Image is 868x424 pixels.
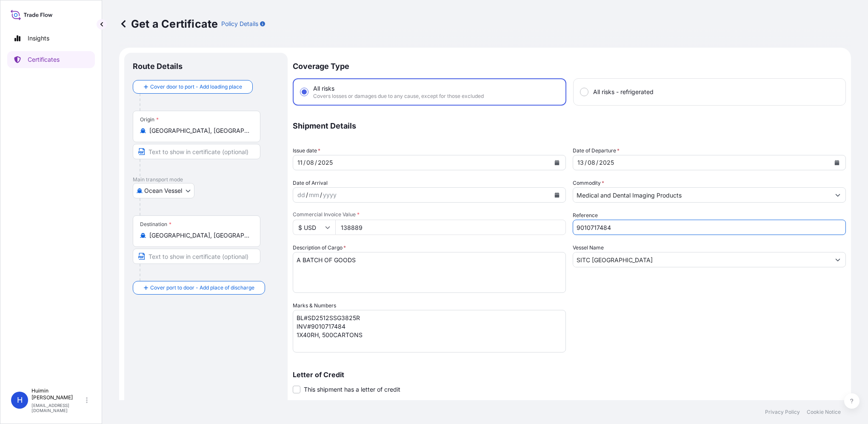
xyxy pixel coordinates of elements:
div: year, [317,158,334,168]
span: H [17,396,23,404]
span: Issue date [293,146,320,155]
div: / [596,158,598,168]
div: / [585,158,587,168]
textarea: BL#SD2512SSG3825R INV#9010717484 1X40RH, 500CARTONS [293,310,566,352]
label: Marks & Numbers [293,301,336,310]
p: Policy Details [221,20,258,28]
button: Calendar [550,188,564,202]
input: Type to search commodity [573,187,830,203]
span: Date of Arrival [293,179,328,187]
div: Origin [140,116,159,123]
div: day, [577,158,585,168]
input: Origin [149,126,250,135]
label: Description of Cargo [293,244,346,252]
button: Show suggestions [830,252,845,267]
input: Destination [149,231,250,240]
input: Enter amount [335,220,566,235]
div: / [306,190,308,200]
div: / [320,190,322,200]
span: Cover port to door - Add place of discharge [150,284,254,292]
span: Ocean Vessel [144,186,182,195]
input: Text to appear on certificate [133,249,260,264]
a: Privacy Policy [765,409,800,415]
span: Covers losses or damages due to any cause, except for those excluded [313,93,484,100]
a: Cookie Notice [807,409,841,415]
div: / [303,158,306,168]
span: All risks [313,84,334,93]
button: Calendar [830,156,844,169]
p: [EMAIL_ADDRESS][DOMAIN_NAME] [31,403,84,413]
p: Get a Certificate [119,17,218,31]
p: Huimin [PERSON_NAME] [31,387,84,401]
input: Text to appear on certificate [133,144,260,159]
p: Route Details [133,61,183,72]
span: All risks - refrigerated [593,88,654,96]
input: Type to search vessel name or IMO [573,252,830,267]
div: day, [297,158,303,168]
p: Shipment Details [293,114,846,138]
div: day, [297,190,306,200]
input: Enter booking reference [573,220,846,235]
input: All risks - refrigerated [580,88,588,96]
button: Show suggestions [830,187,845,203]
span: Cover door to port - Add loading place [150,83,242,91]
button: Cover port to door - Add place of discharge [133,281,265,295]
p: Main transport mode [133,176,279,183]
textarea: A BATCH OF GOODS [293,252,566,293]
label: Reference [573,211,598,220]
div: month, [308,190,320,200]
label: Commodity [573,179,604,187]
button: Cover door to port - Add loading place [133,80,253,94]
p: Insights [28,34,49,43]
p: Letter of Credit [293,371,846,378]
span: Date of Departure [573,146,620,155]
span: This shipment has a letter of credit [304,385,400,394]
div: / [315,158,317,168]
span: Commercial Invoice Value [293,211,566,218]
div: year, [322,190,337,200]
div: Destination [140,221,171,228]
div: year, [598,158,615,168]
div: month, [306,158,315,168]
a: Insights [7,30,95,47]
p: Coverage Type [293,53,846,78]
label: Vessel Name [573,244,604,252]
a: Certificates [7,51,95,68]
input: All risksCovers losses or damages due to any cause, except for those excluded [300,88,308,96]
div: month, [587,158,596,168]
button: Select transport [133,183,194,198]
button: Calendar [550,156,564,169]
p: Certificates [28,55,60,64]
